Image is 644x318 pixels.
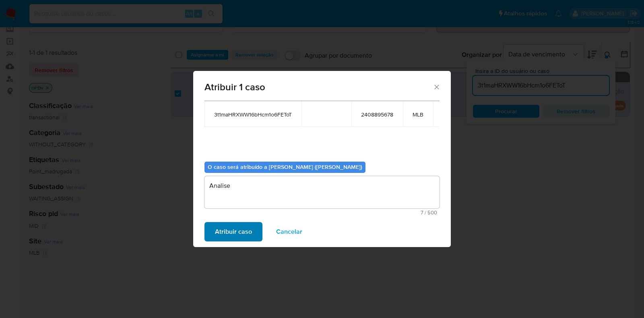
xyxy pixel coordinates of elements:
span: Atribuir caso [215,223,252,241]
button: Atribuir caso [204,222,262,241]
button: Fechar a janela [433,83,440,90]
span: 2408895678 [361,111,393,118]
span: Máximo de 500 caracteres [207,210,437,215]
textarea: Analise [204,176,440,208]
button: Cancelar [266,222,313,241]
div: assign-modal [193,71,451,247]
span: Atribuir 1 caso [204,82,433,92]
b: O caso será atribuído a [PERSON_NAME] ([PERSON_NAME]) [208,163,362,171]
span: 3t1maHRXWW16bHcm1o6FEToT [214,111,292,118]
span: MLB [413,111,423,118]
span: Cancelar [276,223,302,241]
